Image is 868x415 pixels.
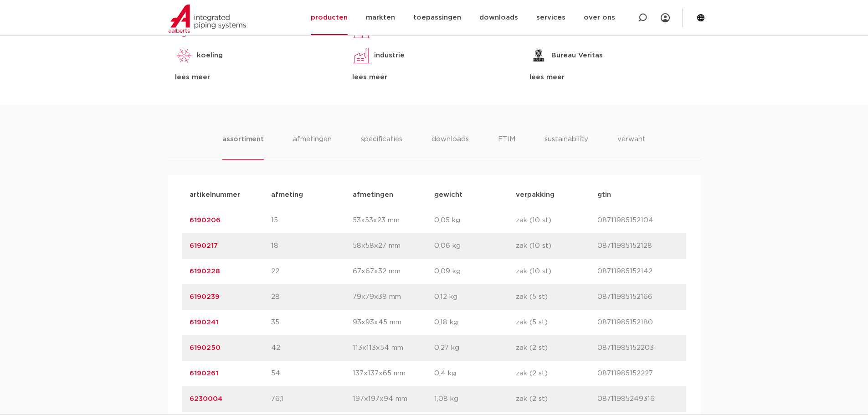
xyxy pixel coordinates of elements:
[516,368,597,379] p: zak (2 st)
[516,215,597,226] p: zak (10 st)
[544,134,588,160] li: sustainability
[271,317,353,328] p: 35
[353,292,434,302] p: 79x79x38 mm
[175,46,193,65] img: koeling
[271,394,353,405] p: 76,1
[352,46,370,65] img: industrie
[597,343,679,354] p: 08711985152203
[361,134,402,160] li: specificaties
[516,317,597,328] p: zak (5 st)
[190,319,218,326] a: 6190241
[597,317,679,328] p: 08711985152180
[190,217,221,224] a: 6190206
[434,343,516,354] p: 0,27 kg
[617,134,646,160] li: verwant
[516,190,597,200] p: verpakking
[434,241,516,251] p: 0,06 kg
[352,72,516,83] div: lees meer
[271,215,353,226] p: 15
[434,368,516,379] p: 0,4 kg
[197,50,223,61] p: koeling
[353,241,434,251] p: 58x58x27 mm
[374,50,405,61] p: industrie
[529,72,693,83] div: lees meer
[353,317,434,328] p: 93x93x45 mm
[190,344,221,351] a: 6190250
[597,368,679,379] p: 08711985152227
[597,394,679,405] p: 08711985249316
[516,343,597,354] p: zak (2 st)
[516,394,597,405] p: zak (2 st)
[353,343,434,354] p: 113x113x54 mm
[190,242,218,249] a: 6190217
[551,50,603,61] p: Bureau Veritas
[597,292,679,302] p: 08711985152166
[529,46,548,65] img: Bureau Veritas
[434,317,516,328] p: 0,18 kg
[516,241,597,251] p: zak (10 st)
[190,190,271,200] p: artikelnummer
[271,292,353,302] p: 28
[353,368,434,379] p: 137x137x65 mm
[190,293,220,300] a: 6190239
[190,370,218,377] a: 6190261
[498,134,515,160] li: ETIM
[597,266,679,277] p: 08711985152142
[431,134,469,160] li: downloads
[271,190,353,200] p: afmeting
[434,394,516,405] p: 1,08 kg
[434,190,516,200] p: gewicht
[190,395,222,402] a: 6230004
[271,266,353,277] p: 22
[353,190,434,200] p: afmetingen
[353,215,434,226] p: 53x53x23 mm
[597,215,679,226] p: 08711985152104
[516,292,597,302] p: zak (5 st)
[293,134,332,160] li: afmetingen
[516,266,597,277] p: zak (10 st)
[597,190,679,200] p: gtin
[222,134,264,160] li: assortiment
[353,266,434,277] p: 67x67x32 mm
[434,292,516,302] p: 0,12 kg
[434,266,516,277] p: 0,09 kg
[597,241,679,251] p: 08711985152128
[353,394,434,405] p: 197x197x94 mm
[271,343,353,354] p: 42
[271,368,353,379] p: 54
[271,241,353,251] p: 18
[434,215,516,226] p: 0,05 kg
[175,72,339,83] div: lees meer
[190,268,220,275] a: 6190228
